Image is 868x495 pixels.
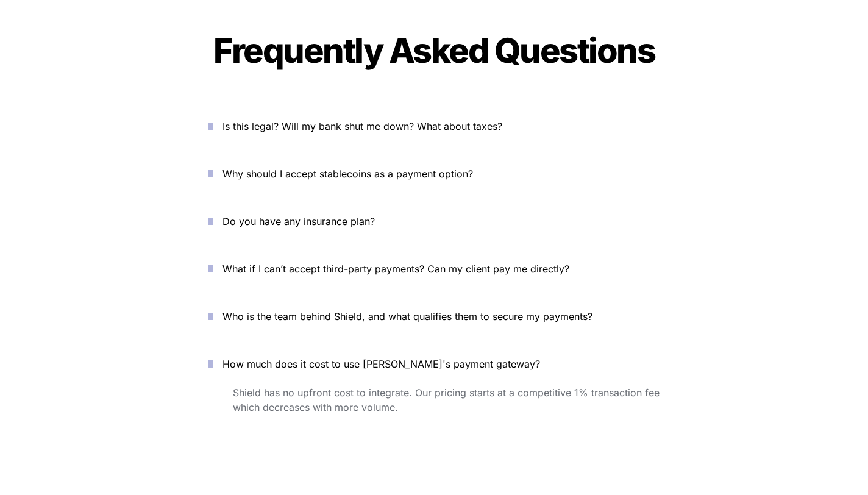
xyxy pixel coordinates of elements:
span: Frequently Asked Questions [213,30,655,71]
button: Is this legal? Will my bank shut me down? What about taxes? [190,107,678,145]
span: Do you have any insurance plan? [222,215,375,227]
span: Why should I accept stablecoins as a payment option? [222,168,473,180]
span: Who is the team behind Shield, and what qualifies them to secure my payments? [222,310,592,322]
button: How much does it cost to use [PERSON_NAME]'s payment gateway? [190,345,678,383]
div: How much does it cost to use [PERSON_NAME]'s payment gateway? [190,383,678,455]
button: Who is the team behind Shield, and what qualifies them to secure my payments? [190,297,678,335]
span: Shield has no upfront cost to integrate. Our pricing starts at a competitive 1% transaction fee w... [233,386,663,413]
button: What if I can’t accept third-party payments? Can my client pay me directly? [190,250,678,288]
span: What if I can’t accept third-party payments? Can my client pay me directly? [222,263,569,275]
span: How much does it cost to use [PERSON_NAME]'s payment gateway? [222,358,540,370]
span: Is this legal? Will my bank shut me down? What about taxes? [222,120,502,132]
button: Do you have any insurance plan? [190,202,678,240]
button: Why should I accept stablecoins as a payment option? [190,155,678,193]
